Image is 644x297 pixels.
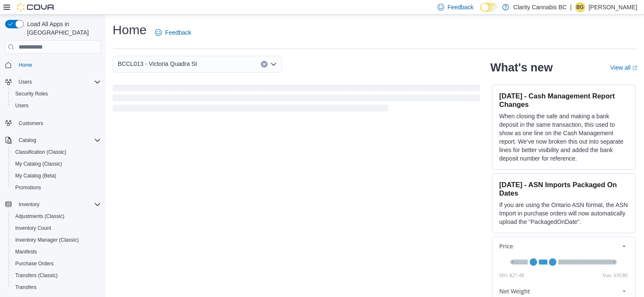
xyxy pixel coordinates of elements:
span: My Catalog (Classic) [12,159,101,169]
button: Inventory [2,199,104,210]
svg: External link [632,65,637,71]
span: Loading [113,86,480,113]
button: Inventory Manager (Classic) [8,234,104,246]
span: Transfers [15,284,36,291]
button: Promotions [8,182,104,193]
span: Adjustments (Classic) [12,211,101,221]
span: Transfers (Classic) [15,272,58,279]
button: Purchase Orders [8,258,104,270]
button: Inventory Count [8,222,104,234]
a: Promotions [12,183,44,193]
span: Security Roles [12,89,101,99]
span: Load All Apps in [GEOGRAPHIC_DATA] [24,20,101,37]
button: My Catalog (Beta) [8,170,104,182]
a: Adjustments (Classic) [12,211,68,221]
span: Purchase Orders [12,259,101,269]
span: My Catalog (Beta) [12,171,101,181]
span: Inventory Count [15,225,51,232]
button: Open list of options [270,61,277,68]
span: Users [15,102,28,109]
a: Customers [15,118,47,128]
span: Home [19,62,32,68]
a: Transfers [12,282,40,292]
span: Classification (Classic) [12,147,101,157]
span: Home [15,60,101,70]
span: My Catalog (Classic) [15,161,62,167]
span: Inventory Manager (Classic) [15,237,79,243]
a: Transfers (Classic) [12,270,61,281]
span: My Catalog (Beta) [15,172,56,179]
button: Customers [2,117,104,129]
button: Users [15,77,35,87]
p: [PERSON_NAME] [589,2,637,12]
button: Security Roles [8,88,104,100]
a: Security Roles [12,89,51,99]
p: | [570,2,572,12]
span: Adjustments (Classic) [15,213,64,220]
span: Users [12,101,101,111]
span: Promotions [12,183,101,193]
button: Home [2,59,104,71]
span: Inventory [15,199,101,210]
span: Inventory Manager (Classic) [12,235,101,245]
a: Inventory Manager (Classic) [12,235,82,245]
a: My Catalog (Classic) [12,159,66,169]
button: Inventory [15,199,43,210]
a: View allExternal link [610,64,637,71]
a: Manifests [12,247,40,257]
a: Feedback [152,24,194,41]
a: My Catalog (Beta) [12,171,60,181]
span: Purchase Orders [15,260,54,267]
h3: [DATE] - ASN Imports Packaged On Dates [499,180,628,197]
h1: Home [113,22,146,38]
span: Dark Mode [480,12,481,12]
a: Home [15,60,36,70]
span: Classification (Classic) [15,149,66,155]
p: Clarity Cannabis BC [513,2,567,12]
span: Catalog [15,135,101,145]
div: Bailey Garrison [575,2,585,12]
button: Classification (Classic) [8,146,104,158]
span: Transfers (Classic) [12,270,101,281]
span: Promotions [15,184,41,191]
h3: [DATE] - Cash Management Report Changes [499,92,628,109]
a: Inventory Count [12,223,55,233]
button: Users [2,76,104,88]
span: Users [15,77,101,87]
span: BG [576,2,583,12]
span: Catalog [19,137,36,144]
button: Users [8,100,104,112]
button: My Catalog (Classic) [8,158,104,170]
input: Dark Mode [480,3,498,12]
span: Users [19,79,32,85]
p: When closing the safe and making a bank deposit in the same transaction, this used to show as one... [499,112,628,163]
button: Manifests [8,246,104,258]
button: Catalog [15,135,39,145]
span: Customers [15,117,101,128]
span: Feedback [165,28,191,37]
p: If you are using the Ontario ASN format, the ASN Import in purchase orders will now automatically... [499,201,628,226]
span: Inventory [19,201,39,208]
span: Transfers [12,282,101,292]
button: Catalog [2,134,104,146]
span: Customers [19,120,43,127]
span: Inventory Count [12,223,101,233]
span: Feedback [448,3,473,11]
span: BCCL013 - Victoria Quadra St [118,59,197,69]
button: Clear input [261,61,268,68]
button: Transfers (Classic) [8,270,104,281]
a: Purchase Orders [12,259,57,269]
span: Manifests [12,247,101,257]
span: Manifests [15,248,37,255]
span: Security Roles [15,90,48,97]
button: Transfers [8,281,104,293]
h2: What's new [490,61,553,74]
a: Classification (Classic) [12,147,70,157]
a: Users [12,101,32,111]
img: Cova [17,3,55,11]
button: Adjustments (Classic) [8,210,104,222]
